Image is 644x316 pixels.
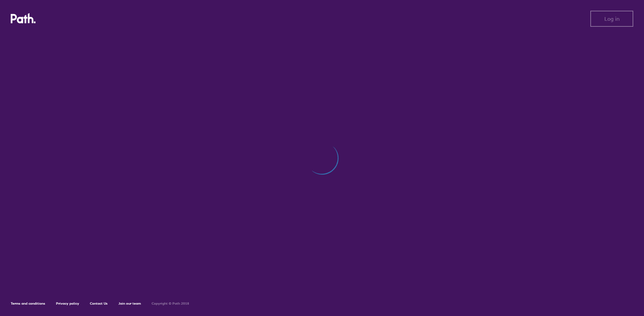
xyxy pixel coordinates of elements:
[118,301,141,306] a: Join our team
[90,301,108,306] a: Contact Us
[56,301,79,306] a: Privacy policy
[604,16,620,22] span: Log in
[11,301,45,306] a: Terms and conditions
[152,302,189,306] h6: Copyright © Path 2018
[590,11,633,27] button: Log in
